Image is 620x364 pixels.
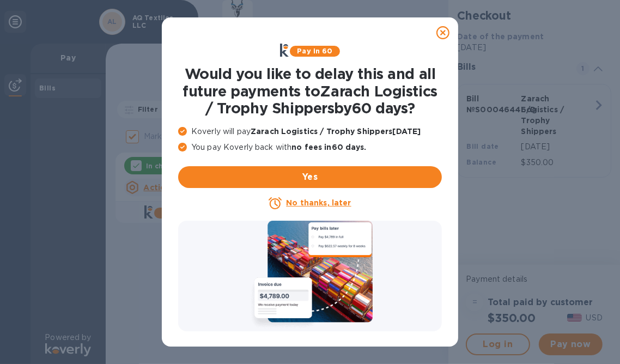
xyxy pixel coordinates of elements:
[178,126,442,137] p: Koverly will pay
[178,142,442,153] p: You pay Koverly back with
[251,127,421,136] b: Zarach Logistics / Trophy Shippers [DATE]
[297,47,332,55] b: Pay in 60
[187,171,433,184] span: Yes
[178,166,442,188] button: Yes
[286,198,351,207] u: No thanks, later
[178,65,442,117] h1: Would you like to delay this and all future payments to Zarach Logistics / Trophy Shippers by 60 ...
[291,143,366,151] b: no fees in 60 days .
